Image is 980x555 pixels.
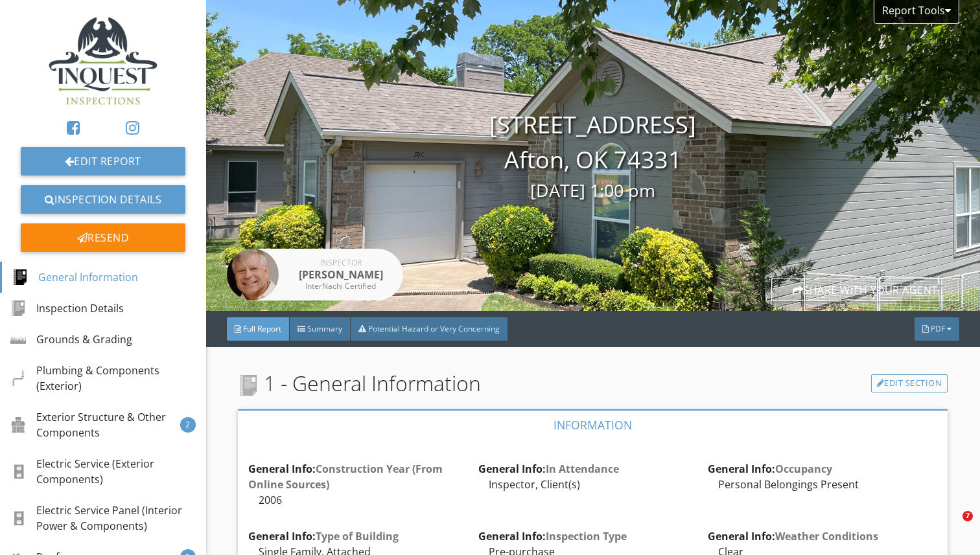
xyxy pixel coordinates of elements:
[10,503,196,534] div: Electric Service Panel (Interior Power & Components)
[227,249,279,300] img: img_0855.jpg
[708,477,937,492] div: Personal Belongings Present
[41,10,165,108] img: data
[238,368,481,399] span: 1 - General Information
[227,249,403,300] a: Inspector [PERSON_NAME] InterNachi Certified
[775,529,878,543] span: Weather Conditions
[546,462,619,476] span: In Attendance
[931,323,945,334] span: PDF
[206,108,980,204] div: [STREET_ADDRESS] Afton, OK 74331
[289,259,393,267] div: Inspector
[775,462,832,476] span: Occupancy
[12,269,138,285] div: General Information
[316,529,399,543] span: Type of Building
[546,529,627,543] span: Inspection Type
[10,363,196,394] div: Plumbing & Components (Exterior)
[21,185,185,214] a: Inspection Details
[289,282,393,290] div: InterNachi Certified
[180,417,196,433] div: 2
[962,511,973,521] span: 7
[10,332,132,347] div: Grounds & Grading
[248,462,443,492] span: Construction Year (From Online Sources)
[21,223,185,252] div: Resend
[368,323,500,334] span: Potential Hazard or Very Concerning
[771,278,959,301] div: Share with your agent
[248,492,478,508] div: 2006
[10,409,180,440] div: Exterior Structure & Other Components
[478,477,708,492] div: Inspector, Client(s)
[478,462,619,476] strong: General Info:
[248,462,443,492] strong: General Info:
[307,323,342,334] span: Summary
[21,147,185,176] a: Edit Report
[936,511,967,542] iframe: Intercom live chat
[10,300,124,316] div: Inspection Details
[289,267,393,282] div: [PERSON_NAME]
[478,529,627,543] strong: General Info:
[871,374,948,392] a: Edit Section
[10,456,196,487] div: Electric Service (Exterior Components)
[708,529,878,543] strong: General Info:
[206,177,980,204] div: [DATE] 1:00 pm
[708,462,832,476] strong: General Info:
[243,323,281,334] span: Full Report
[248,529,399,543] strong: General Info:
